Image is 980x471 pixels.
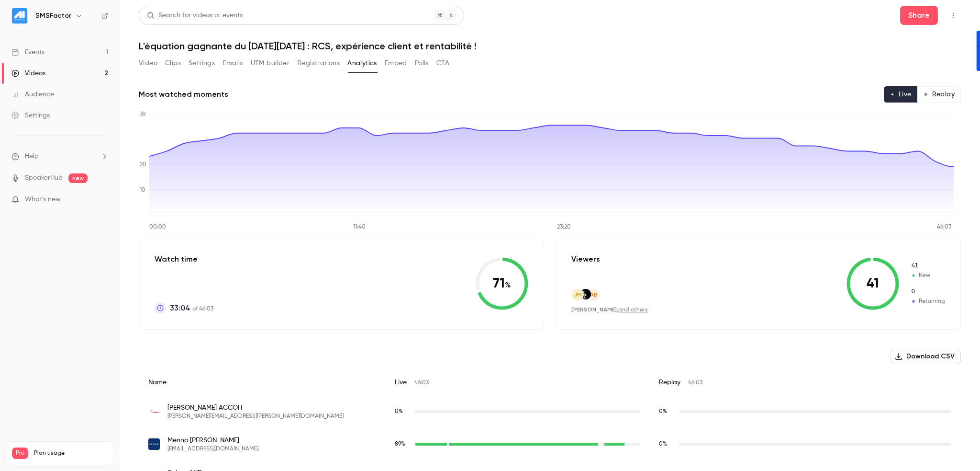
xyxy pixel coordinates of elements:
[884,86,918,103] button: Live
[139,428,961,460] div: menno@spryng.nl
[395,409,403,414] span: 0 %
[659,440,674,448] span: Replay watch time
[937,224,951,230] tspan: 46:03
[167,436,258,445] span: Menno [PERSON_NAME]
[223,56,243,71] button: Emails
[395,441,405,447] span: 89 %
[571,306,648,314] div: ,
[557,224,571,230] tspan: 23:20
[148,406,160,417] img: adkontact.com
[25,151,39,161] span: Help
[11,90,54,99] div: Audience
[140,187,145,193] tspan: 10
[165,56,181,71] button: Clips
[649,370,961,395] div: Replay
[659,407,674,416] span: Replay watch time
[436,56,449,71] button: CTA
[917,86,961,103] button: Replay
[251,56,290,71] button: UTM builder
[385,370,649,395] div: Live
[11,151,108,161] li: help-dropdown-opener
[385,56,407,71] button: Embed
[25,173,63,183] a: SpeakerHub
[395,440,410,448] span: Live watch time
[911,287,945,296] span: Returning
[167,445,258,453] span: [EMAIL_ADDRESS][DOMAIN_NAME]
[148,438,160,450] img: spryng.nl
[139,395,961,428] div: oswald.accoh@adkontact.com
[414,380,429,386] span: 46:03
[659,409,667,414] span: 0 %
[580,289,591,299] img: sedelka.fr
[35,11,71,21] h6: SMSFactor
[347,56,377,71] button: Analytics
[11,69,45,78] div: Videos
[147,11,243,21] div: Search for videos or events
[571,253,600,265] p: Viewers
[139,89,228,100] h2: Most watched moments
[149,224,166,230] tspan: 00:00
[140,112,146,117] tspan: 39
[170,302,190,314] span: 33:04
[574,290,582,299] span: JM
[34,449,108,457] span: Plan usage
[11,47,45,57] div: Events
[911,262,945,270] span: New
[68,173,88,183] span: new
[900,6,938,25] button: Share
[189,56,215,71] button: Settings
[618,307,648,313] a: and others
[12,448,28,459] span: Pro
[571,306,617,313] span: [PERSON_NAME]
[297,56,340,71] button: Registrations
[946,8,961,23] button: Top Bar Actions
[25,195,61,205] span: What's new
[659,441,667,447] span: 0 %
[11,111,50,120] div: Settings
[353,224,366,230] tspan: 11:40
[911,297,945,306] span: Returning
[139,56,157,71] button: Video
[12,8,27,23] img: SMSFactor
[170,302,213,314] p: of 46:03
[891,349,961,364] button: Download CSV
[155,253,213,265] p: Watch time
[395,407,410,416] span: Live watch time
[911,271,945,280] span: New
[140,162,146,168] tspan: 20
[590,290,598,299] span: AB
[97,195,108,204] iframe: Noticeable Trigger
[167,403,344,413] span: [PERSON_NAME] ACCOH
[688,380,702,386] span: 46:03
[167,413,344,420] span: [PERSON_NAME][EMAIL_ADDRESS][PERSON_NAME][DOMAIN_NAME]
[139,40,961,52] h1: L'équation gagnante du [DATE][DATE] : RCS, expérience client et rentabilité !
[415,56,429,71] button: Polls
[139,370,385,395] div: Name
